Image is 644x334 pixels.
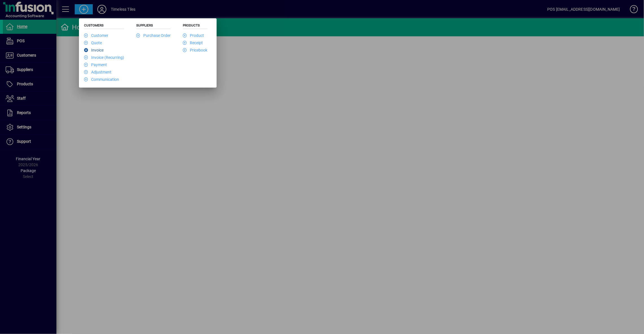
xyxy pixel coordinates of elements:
[84,23,124,29] h5: Customers
[84,41,102,45] a: Quote
[136,33,171,38] a: Purchase Order
[136,23,171,29] h5: Suppliers
[183,33,204,38] a: Product
[84,63,107,67] a: Payment
[84,55,124,60] a: Invoice (Recurring)
[84,33,108,38] a: Customer
[84,77,119,82] a: Communication
[183,48,207,52] a: Pricebook
[84,70,111,74] a: Adjustment
[183,41,203,45] a: Receipt
[183,23,207,29] h5: Products
[84,48,104,52] a: Invoice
